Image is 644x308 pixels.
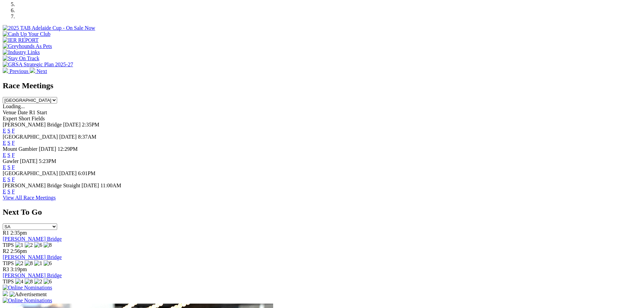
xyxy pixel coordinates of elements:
span: 6:01PM [78,170,96,176]
h2: Race Meetings [3,81,641,90]
span: Previous [9,68,28,74]
a: F [12,189,15,194]
span: TIPS [3,279,14,284]
span: 5:23PM [39,158,56,164]
a: E [3,189,6,194]
img: Stay On Track [3,55,39,62]
img: Online Nominations [3,285,52,291]
span: 11:00AM [100,183,121,188]
a: F [12,140,15,146]
a: S [7,140,10,146]
a: S [7,152,10,158]
span: Loading... [3,103,25,109]
a: E [3,176,6,182]
span: [DATE] [63,122,81,127]
span: Date [18,110,28,115]
img: IER REPORT [3,37,39,43]
img: chevron-left-pager-white.svg [3,68,8,73]
img: 8 [25,279,33,285]
a: F [12,164,15,170]
span: [GEOGRAPHIC_DATA] [3,134,58,140]
img: 1 [34,260,42,266]
a: Previous [3,68,30,74]
img: 8 [44,242,52,248]
span: [GEOGRAPHIC_DATA] [3,170,58,176]
span: TIPS [3,242,14,248]
img: Advertisement [9,291,47,298]
span: Venue [3,110,16,115]
a: S [7,189,10,194]
a: [PERSON_NAME] Bridge [3,273,62,278]
span: R3 [3,266,9,272]
span: 2:35PM [82,122,99,127]
span: Next [37,68,47,74]
span: 3:19pm [10,266,27,272]
a: View All Race Meetings [3,195,56,200]
span: [PERSON_NAME] Bridge [3,122,62,127]
span: TIPS [3,260,14,266]
span: [DATE] [39,146,56,152]
a: S [7,128,10,134]
span: [DATE] [81,183,99,188]
span: Expert [3,116,17,121]
img: 2 [34,279,42,285]
span: Mount Gambier [3,146,38,152]
a: [PERSON_NAME] Bridge [3,254,62,260]
a: Next [30,68,47,74]
img: Industry Links [3,49,40,55]
a: F [12,152,15,158]
img: 15187_Greyhounds_GreysPlayCentral_Resize_SA_WebsiteBanner_300x115_2025.jpg [3,291,8,296]
span: R1 [3,230,9,236]
span: 2:56pm [10,248,27,254]
img: 6 [44,260,52,266]
img: Cash Up Your Club [3,31,50,37]
img: 1 [15,242,23,248]
span: [DATE] [59,134,77,140]
span: Fields [31,116,45,121]
img: Online Nominations [3,298,52,304]
a: S [7,164,10,170]
a: S [7,176,10,182]
span: 2:35pm [10,230,27,236]
img: 4 [15,279,23,285]
span: R1 Start [29,110,47,115]
a: F [12,176,15,182]
a: E [3,164,6,170]
img: 2025 TAB Adelaide Cup - On Sale Now [3,25,95,31]
span: Gawler [3,158,19,164]
a: F [12,128,15,134]
img: Greyhounds As Pets [3,43,52,49]
img: 2 [15,260,23,266]
span: [PERSON_NAME] Bridge Straight [3,183,80,188]
h2: Next To Go [3,208,641,217]
span: 12:29PM [57,146,78,152]
img: chevron-right-pager-white.svg [30,68,35,73]
a: E [3,152,6,158]
img: 8 [25,260,33,266]
span: [DATE] [59,170,77,176]
a: E [3,140,6,146]
img: 2 [25,242,33,248]
img: 6 [44,279,52,285]
span: R2 [3,248,9,254]
a: E [3,128,6,134]
span: [DATE] [20,158,38,164]
img: GRSA Strategic Plan 2025-27 [3,62,73,68]
span: Short [19,116,30,121]
span: 8:37AM [78,134,96,140]
img: 6 [34,242,42,248]
a: [PERSON_NAME] Bridge [3,236,62,242]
